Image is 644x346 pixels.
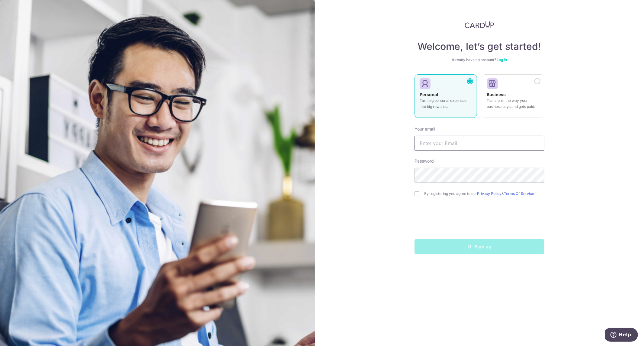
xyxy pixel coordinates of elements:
[504,191,534,196] a: Terms Of Service
[415,74,477,121] a: Personal Turn big personal expenses into big rewards.
[415,40,544,53] h4: Welcome, let’s get started!
[487,98,539,110] p: Transform the way your business pays and gets paid.
[477,191,502,196] a: Privacy Policy
[497,57,507,62] a: Log in
[424,191,544,196] label: By registering you agree to our &
[434,208,525,232] iframe: reCAPTCHA
[465,21,494,28] img: CardUp Logo
[420,98,472,110] p: Turn big personal expenses into big rewards.
[415,158,434,164] label: Password
[415,57,544,62] div: Already have an account?
[482,74,544,121] a: Business Transform the way your business pays and gets paid.
[420,92,438,97] strong: Personal
[605,328,638,343] iframe: Opens a widget where you can find more information
[415,126,435,132] label: Your email
[415,136,544,151] input: Enter your Email
[487,92,506,97] strong: Business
